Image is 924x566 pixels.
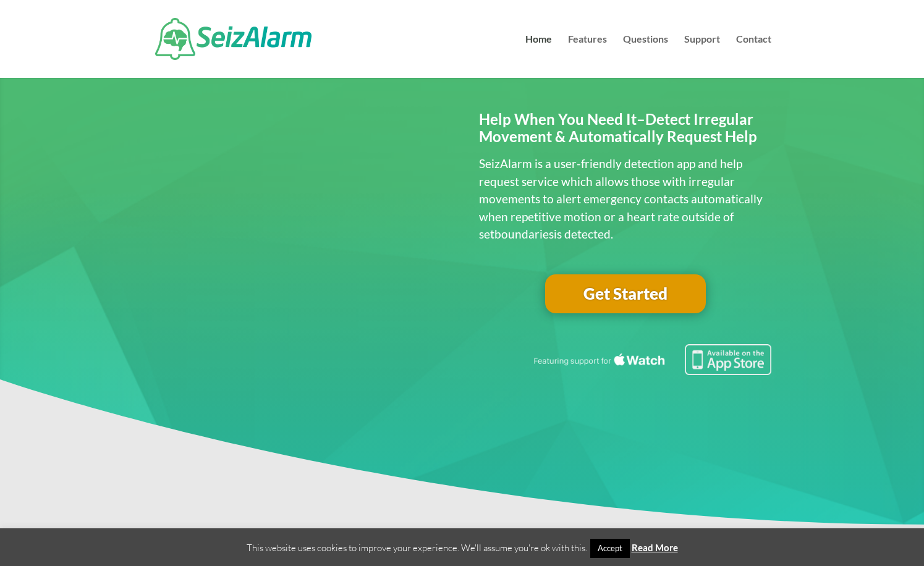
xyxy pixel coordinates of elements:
[494,227,554,241] span: boundaries
[479,155,771,243] p: SeizAlarm is a user-friendly detection app and help request service which allows those with irreg...
[623,35,668,78] a: Questions
[814,518,910,552] iframe: Help widget launcher
[632,542,678,553] a: Read More
[545,274,706,314] a: Get Started
[479,111,771,153] h2: Help When You Need It–Detect Irregular Movement & Automatically Request Help
[532,344,771,375] img: Seizure detection available in the Apple App Store.
[525,35,552,78] a: Home
[247,542,678,554] span: This website uses cookies to improve your experience. We'll assume you're ok with this.
[568,35,607,78] a: Features
[736,35,771,78] a: Contact
[532,363,771,378] a: Featuring seizure detection support for the Apple Watch
[155,18,312,60] img: SeizAlarm
[590,539,630,558] a: Accept
[684,35,720,78] a: Support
